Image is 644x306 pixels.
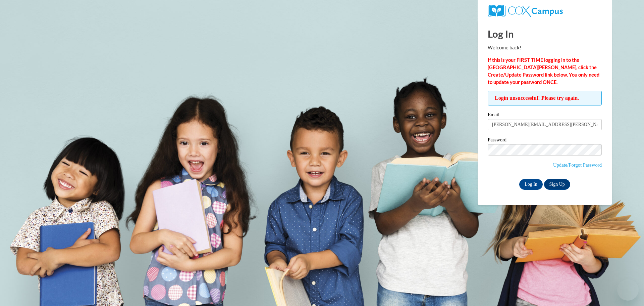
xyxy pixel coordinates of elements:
[553,162,602,168] a: Update/Forgot Password
[519,179,543,190] input: Log In
[488,137,602,144] label: Password
[488,27,602,41] h1: Log In
[488,44,602,51] p: Welcome back!
[617,279,639,301] iframe: Button to launch messaging window
[488,5,602,17] a: COX Campus
[488,91,602,105] span: Login unsuccessful! Please try again.
[488,112,602,119] label: Email
[544,179,570,190] a: Sign Up
[488,57,599,85] strong: If this is your FIRST TIME logging in to the [GEOGRAPHIC_DATA][PERSON_NAME], click the Create/Upd...
[488,5,563,17] img: COX Campus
